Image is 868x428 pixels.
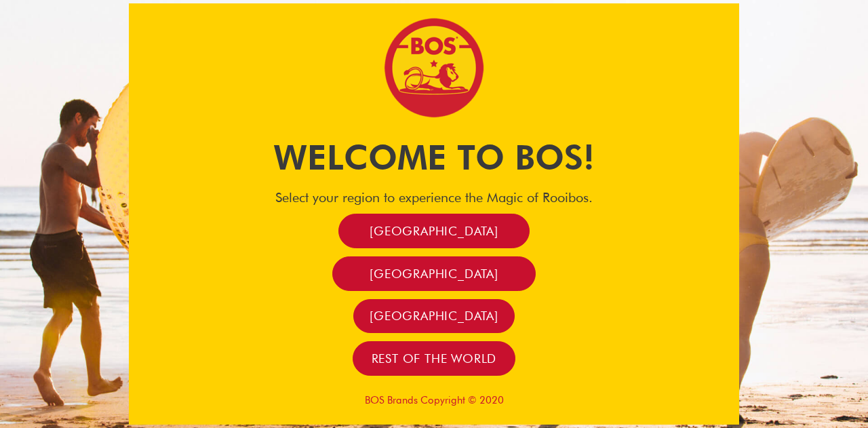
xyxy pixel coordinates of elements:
[383,17,485,119] img: Bos Brands
[129,394,739,406] p: BOS Brands Copyright © 2020
[370,266,498,281] span: [GEOGRAPHIC_DATA]
[332,256,536,291] a: [GEOGRAPHIC_DATA]
[338,214,530,248] a: [GEOGRAPHIC_DATA]
[129,134,739,181] h1: Welcome to BOS!
[353,299,515,334] a: [GEOGRAPHIC_DATA]
[372,351,497,366] span: Rest of the world
[353,341,516,376] a: Rest of the world
[129,189,739,206] h4: Select your region to experience the Magic of Rooibos.
[370,223,498,239] span: [GEOGRAPHIC_DATA]
[370,308,498,324] span: [GEOGRAPHIC_DATA]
